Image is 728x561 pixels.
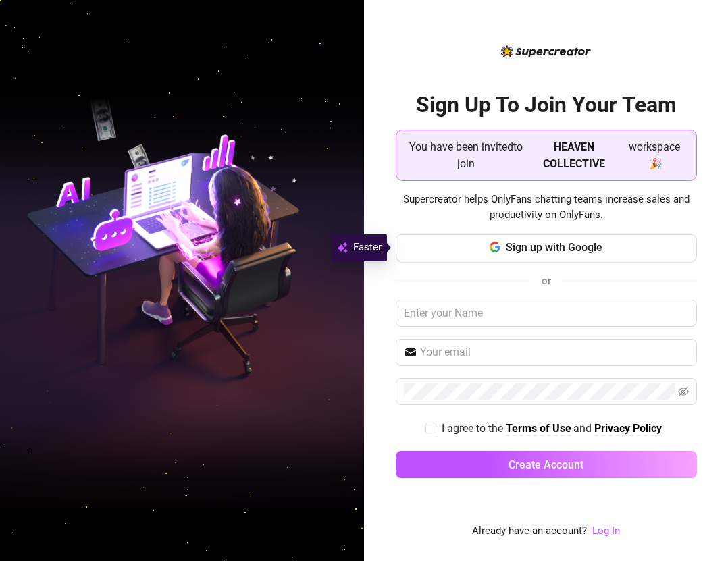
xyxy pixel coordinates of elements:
[592,525,620,537] a: Log In
[501,45,591,57] img: logo-BBDzfeDw.svg
[543,140,605,170] strong: HEAVEN COLLECTIVE
[396,451,697,478] button: Create Account
[337,240,348,256] img: svg%3e
[592,523,620,539] a: Log In
[509,458,583,471] span: Create Account
[420,344,689,360] input: Your email
[542,275,551,287] span: or
[442,422,506,435] span: I agree to the
[573,422,594,435] span: and
[623,138,685,172] span: workspace 🎉
[396,300,697,327] input: Enter your Name
[407,138,525,172] span: You have been invited to join
[506,241,602,254] span: Sign up with Google
[353,240,382,256] span: Faster
[396,91,697,119] h2: Sign Up To Join Your Team
[396,192,697,223] span: Supercreator helps OnlyFans chatting teams increase sales and productivity on OnlyFans.
[472,523,587,539] span: Already have an account?
[506,422,571,436] a: Terms of Use
[594,422,662,436] a: Privacy Policy
[396,234,697,261] button: Sign up with Google
[678,386,689,397] span: eye-invisible
[506,422,571,435] strong: Terms of Use
[594,422,662,435] strong: Privacy Policy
